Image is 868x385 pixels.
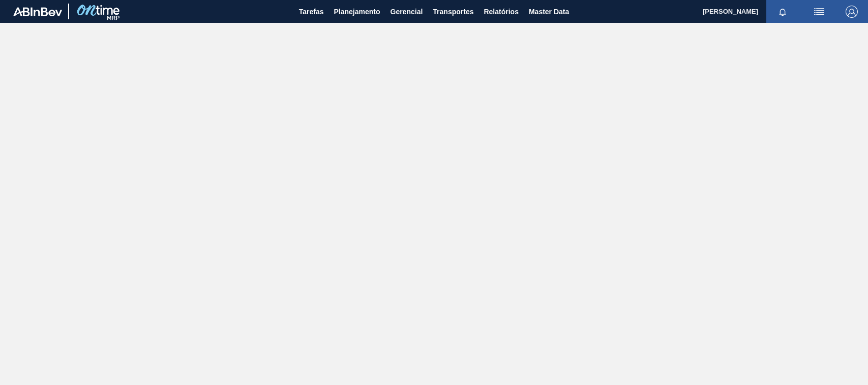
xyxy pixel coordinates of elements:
[433,6,473,18] span: Transportes
[529,6,569,18] span: Master Data
[334,6,380,18] span: Planejamento
[846,6,858,18] img: Logout
[299,6,324,18] span: Tarefas
[766,5,799,19] button: Notificações
[813,6,825,18] img: userActions
[484,6,518,18] span: Relatórios
[391,6,423,18] span: Gerencial
[13,7,62,16] img: TNhmsLtSVTkK8tSr43FrP2fwEKptu5GPRR3wAAAABJRU5ErkJggg==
